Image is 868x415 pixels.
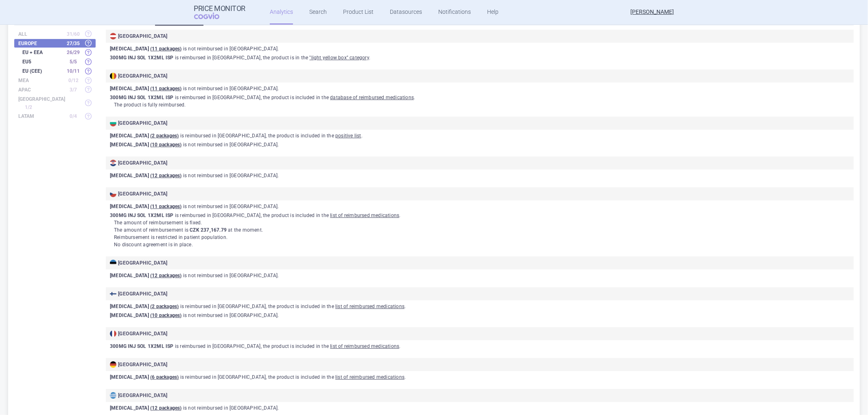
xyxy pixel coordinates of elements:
[14,39,96,48] div: Europe 27/35
[110,33,116,39] img: Austria
[110,343,854,350] p: is reimbursed in [GEOGRAPHIC_DATA] , the product is included in the .
[110,141,854,148] p: is not reimbursed in [GEOGRAPHIC_DATA] .
[110,212,854,219] p: is reimbursed in [GEOGRAPHIC_DATA] , the product is included in the .
[150,374,179,380] u: ( 6 packages )
[63,39,83,48] div: 27 / 35
[14,85,96,94] div: APAC 3/7
[110,142,182,148] strong: [MEDICAL_DATA]
[110,120,850,126] div: [GEOGRAPHIC_DATA]
[114,234,854,241] p: Reimbursement is restricted in patient population .
[110,260,850,266] div: [GEOGRAPHIC_DATA]
[63,48,83,56] div: 26 / 29
[114,101,854,109] p: The product is fully reimbursed .
[330,343,399,349] u: list of reimbursed medications
[110,213,174,218] strong: 300MG INJ SOL 1X2ML ISP
[110,55,174,61] strong: 300MG INJ SOL 1X2ML ISP
[63,76,83,85] div: 0 / 12
[110,260,116,266] img: Estonia
[63,30,83,38] div: 31 / 60
[110,361,850,368] div: [GEOGRAPHIC_DATA]
[110,313,182,318] strong: [MEDICAL_DATA]
[150,86,182,91] u: ( 11 packages )
[18,97,65,102] strong: [GEOGRAPHIC_DATA]
[110,160,850,166] div: [GEOGRAPHIC_DATA]
[330,213,399,218] u: list of reimbursed medications
[110,160,116,166] img: Croatia
[150,313,182,318] u: ( 10 packages )
[110,94,854,101] p: is reimbursed in [GEOGRAPHIC_DATA] , the product is included in the .
[63,58,83,66] div: 5 / 5
[110,330,116,337] img: France
[110,374,179,380] strong: [MEDICAL_DATA]
[110,291,116,297] img: Finland
[110,303,854,310] p: is reimbursed in [GEOGRAPHIC_DATA] , the product is included in the .
[110,45,854,52] p: is not reimbursed in [GEOGRAPHIC_DATA] .
[330,95,414,100] u: database of reimbursed medications
[110,204,182,209] strong: [MEDICAL_DATA]
[150,173,182,178] u: ( 12 packages )
[14,57,96,66] div: EU5 5/5
[110,86,182,91] strong: [MEDICAL_DATA]
[150,46,182,52] u: ( 11 packages )
[110,404,854,412] p: is not reimbursed in [GEOGRAPHIC_DATA] .
[150,142,182,148] u: ( 10 packages )
[63,112,83,120] div: 0 / 4
[194,4,246,20] a: Price MonitorCOGVIO
[150,405,182,411] u: ( 12 packages )
[110,312,854,319] p: is not reimbursed in [GEOGRAPHIC_DATA] .
[18,103,39,111] div: 1 / 2
[18,32,63,37] strong: All
[194,4,246,13] strong: Price Monitor
[150,304,179,309] u: ( 2 packages )
[14,48,96,57] div: EU + EEA 26/29
[110,343,174,349] strong: 300MG INJ SOL 1X2ML ISP
[335,304,404,309] u: list of reimbursed medications
[150,204,182,209] u: ( 11 packages )
[110,172,854,179] p: is not reimbursed in [GEOGRAPHIC_DATA] .
[110,46,182,52] strong: [MEDICAL_DATA]
[14,67,96,75] div: EU (CEE) 10/11
[14,30,96,38] div: All31/60
[190,227,227,233] strong: CZK 237,167.79
[110,330,850,337] div: [GEOGRAPHIC_DATA]
[18,41,63,46] strong: Europe
[110,203,854,210] p: is not reimbursed in [GEOGRAPHIC_DATA] .
[18,78,63,83] strong: MEA
[110,133,179,139] strong: [MEDICAL_DATA]
[18,87,63,92] strong: APAC
[110,95,174,100] strong: 300MG INJ SOL 1X2ML ISP
[110,272,854,279] p: is not reimbursed in [GEOGRAPHIC_DATA] .
[150,273,182,278] u: ( 12 packages )
[110,173,182,178] strong: [MEDICAL_DATA]
[22,69,63,74] strong: EU (CEE)
[14,112,96,121] div: LATAM 0/4
[22,50,63,55] strong: EU + EEA
[110,132,854,139] p: is reimbursed in [GEOGRAPHIC_DATA] , the product is included in the .
[110,304,179,309] strong: [MEDICAL_DATA]
[110,191,850,197] div: [GEOGRAPHIC_DATA]
[110,191,116,197] img: Czech Republic
[14,95,96,111] div: [GEOGRAPHIC_DATA] 1/2
[110,374,854,381] p: is reimbursed in [GEOGRAPHIC_DATA] , the product is included in the .
[114,219,854,226] p: The amount of reimbursement is fixed .
[63,67,83,75] div: 10 / 11
[194,13,231,19] span: COGVIO
[110,73,116,79] img: Belgium
[110,392,116,399] img: Greece
[110,33,850,39] div: [GEOGRAPHIC_DATA]
[22,59,63,64] strong: EU5
[110,73,850,79] div: [GEOGRAPHIC_DATA]
[110,291,850,297] div: [GEOGRAPHIC_DATA]
[150,133,179,139] u: ( 2 packages )
[114,226,854,234] p: The amount of reimbursement is at the moment .
[335,374,404,380] u: list of reimbursed medications
[14,76,96,85] div: MEA 0/12
[309,55,369,61] u: "light yellow box" category
[110,273,182,278] strong: [MEDICAL_DATA]
[110,361,116,368] img: Germany
[110,85,854,92] p: is not reimbursed in [GEOGRAPHIC_DATA] .
[110,54,854,61] p: is reimbursed in [GEOGRAPHIC_DATA] , the product is in the .
[63,86,83,94] div: 3 / 7
[110,392,850,399] div: [GEOGRAPHIC_DATA]
[110,405,182,411] strong: [MEDICAL_DATA]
